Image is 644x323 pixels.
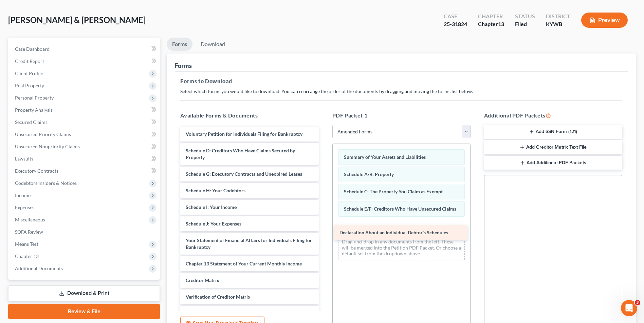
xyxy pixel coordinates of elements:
span: Income [15,192,31,198]
a: Forms [167,38,192,51]
h5: Additional PDF Packets [484,111,622,120]
span: Declaration About an Individual Debtor's Schedules [339,230,448,235]
span: Real Property [15,83,44,88]
a: Lawsuits [10,153,160,165]
span: Schedule H: Your Codebtors [186,188,245,193]
span: Client Profile [15,70,43,76]
span: Case Dashboard [15,46,50,52]
span: Schedule I: Your Income [186,204,237,210]
a: Property Analysis [10,104,160,116]
div: Status [515,13,535,20]
h5: Forms to Download [180,77,622,85]
button: Add Additional PDF Packets [484,156,622,170]
div: Chapter [478,13,504,20]
span: Schedule D: Creditors Who Have Claims Secured by Property [186,148,295,160]
span: Schedule C: The Property You Claim as Exempt [344,189,443,194]
a: Unsecured Nonpriority Claims [10,141,160,153]
span: SOFA Review [15,229,43,235]
div: 25-31824 [444,20,467,28]
span: Notice Required by 11 U.S.C. § 342(b) for Individuals Filing for Bankruptcy [186,310,309,323]
p: Select which forms you would like to download. You can rearrange the order of the documents by dr... [180,88,622,95]
span: Schedule A/B: Property [344,171,394,177]
a: Download & Print [8,285,160,301]
a: Case Dashboard [10,43,160,55]
span: Lawsuits [15,156,33,161]
div: Forms [175,62,192,70]
span: Schedule J: Your Expenses [186,221,241,227]
span: Creditor Matrix [186,277,219,283]
span: Chapter 13 [15,253,39,259]
span: Credit Report [15,58,44,64]
a: SOFA Review [10,226,160,238]
a: Secured Claims [10,116,160,128]
span: Expenses [15,204,34,210]
span: Chapter 13 Statement of Your Current Monthly Income [186,261,302,266]
span: Property Analysis [15,107,53,113]
span: Executory Contracts [15,168,58,174]
a: Credit Report [10,55,160,67]
div: KYWB [546,20,570,28]
div: Drag-and-drop in any documents from the left. These will be merged into the Petition PDF Packet. ... [338,235,465,260]
h5: Available Forms & Documents [180,111,318,120]
button: Preview [581,13,628,28]
span: Voluntary Petition for Individuals Filing for Bankruptcy [186,131,302,137]
div: District [546,13,570,20]
span: Unsecured Nonpriority Claims [15,144,80,149]
span: [PERSON_NAME] & [PERSON_NAME] [8,15,146,25]
h5: PDF Packet 1 [332,111,471,120]
div: Filed [515,20,535,28]
span: Schedule E/F: Creditors Who Have Unsecured Claims [344,206,456,212]
span: 3 [635,300,640,305]
button: Add SSN Form (121) [484,125,622,139]
a: Download [195,38,231,51]
span: Codebtors Insiders & Notices [15,180,77,186]
a: Unsecured Priority Claims [10,128,160,141]
span: Summary of Your Assets and Liabilities [344,154,426,160]
span: Means Test [15,241,38,247]
div: Chapter [478,20,504,28]
span: Secured Claims [15,119,48,125]
span: Personal Property [15,95,54,101]
span: 13 [498,21,504,27]
span: Your Statement of Financial Affairs for Individuals Filing for Bankruptcy [186,237,312,250]
a: Executory Contracts [10,165,160,177]
a: Review & File [8,304,160,319]
div: Case [444,13,467,20]
button: Add Creditor Matrix Text File [484,140,622,154]
span: Unsecured Priority Claims [15,131,71,137]
span: Miscellaneous [15,217,45,222]
span: Additional Documents [15,265,63,271]
span: Verification of Creditor Matrix [186,294,251,300]
span: Schedule G: Executory Contracts and Unexpired Leases [186,171,302,177]
iframe: Intercom live chat [621,300,637,316]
